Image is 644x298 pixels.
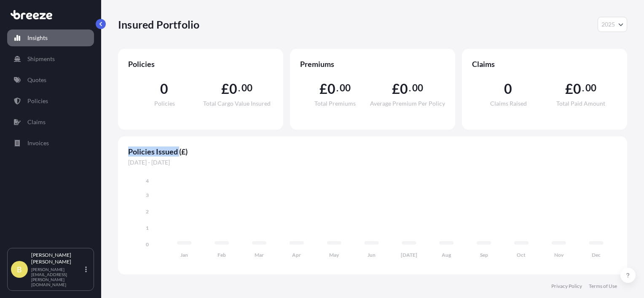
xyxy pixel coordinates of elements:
[128,158,617,167] span: [DATE] - [DATE]
[31,252,83,265] p: [PERSON_NAME] [PERSON_NAME]
[27,97,48,105] p: Policies
[556,101,605,106] span: Total Paid Amount
[27,139,49,147] p: Invoices
[146,208,149,215] tspan: 2
[327,82,335,96] span: 0
[7,29,94,46] a: Insights
[589,283,617,290] a: Terms of Use
[118,18,199,31] p: Insured Portfolio
[160,82,168,96] span: 0
[592,252,601,258] tspan: Dec
[146,178,149,184] tspan: 4
[329,252,339,258] tspan: May
[314,101,356,106] span: Total Premiums
[241,85,252,91] span: 00
[490,101,527,106] span: Claims Raised
[255,252,264,258] tspan: Mar
[217,252,226,258] tspan: Feb
[128,146,617,157] span: Policies Issued (£)
[7,72,94,88] a: Quotes
[585,85,596,91] span: 00
[7,135,94,152] a: Invoices
[146,192,149,198] tspan: 3
[472,59,617,69] span: Claims
[601,20,615,29] span: 2025
[27,76,46,84] p: Quotes
[412,85,423,91] span: 00
[401,252,417,258] tspan: [DATE]
[128,59,273,69] span: Policies
[504,82,512,96] span: 0
[17,265,22,274] span: B
[229,82,237,96] span: 0
[203,101,271,106] span: Total Cargo Value Insured
[319,82,327,96] span: £
[400,82,408,96] span: 0
[582,85,584,91] span: .
[7,51,94,67] a: Shipments
[238,85,240,91] span: .
[340,85,351,91] span: 00
[300,59,445,69] span: Premiums
[368,252,376,258] tspan: Jun
[598,17,627,32] button: Year Selector
[573,82,581,96] span: 0
[292,252,301,258] tspan: Apr
[7,114,94,130] a: Claims
[370,101,445,106] span: Average Premium Per Policy
[551,283,582,290] a: Privacy Policy
[27,34,48,42] p: Insights
[554,252,564,258] tspan: Nov
[221,82,229,96] span: £
[565,82,573,96] span: £
[517,252,526,258] tspan: Oct
[180,252,188,258] tspan: Jan
[409,85,411,91] span: .
[27,118,46,126] p: Claims
[442,252,451,258] tspan: Aug
[31,267,83,287] p: [PERSON_NAME][EMAIL_ADDRESS][PERSON_NAME][DOMAIN_NAME]
[146,225,149,231] tspan: 1
[7,93,94,109] a: Policies
[392,82,400,96] span: £
[154,101,175,106] span: Policies
[480,252,488,258] tspan: Sep
[27,55,55,63] p: Shipments
[336,85,338,91] span: .
[146,241,149,247] tspan: 0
